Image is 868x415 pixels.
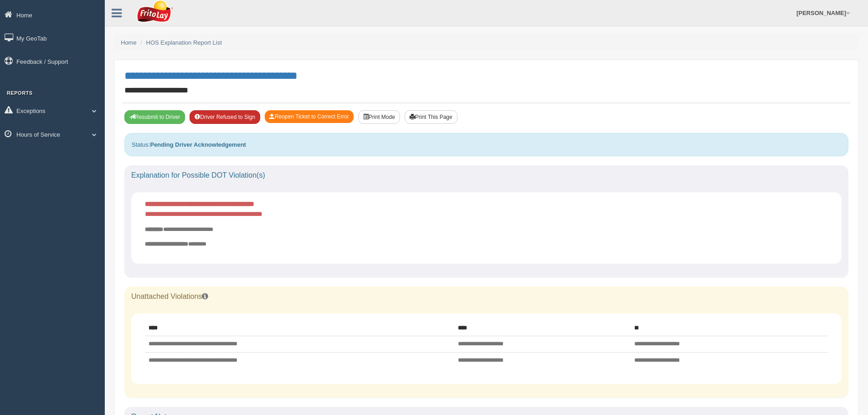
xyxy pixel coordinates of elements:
button: Driver Refused to Sign [190,110,260,124]
button: Reopen Ticket [265,110,354,123]
a: HOS Explanation Report List [146,39,222,46]
div: Status: [124,133,848,156]
button: Print Mode [358,110,400,124]
button: Print This Page [405,110,457,124]
button: Resubmit To Driver [124,110,185,124]
strong: Pending Driver Acknowledgement [150,141,246,148]
div: Unattached Violations [124,287,848,307]
a: Home [121,39,137,46]
div: Explanation for Possible DOT Violation(s) [124,165,848,185]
